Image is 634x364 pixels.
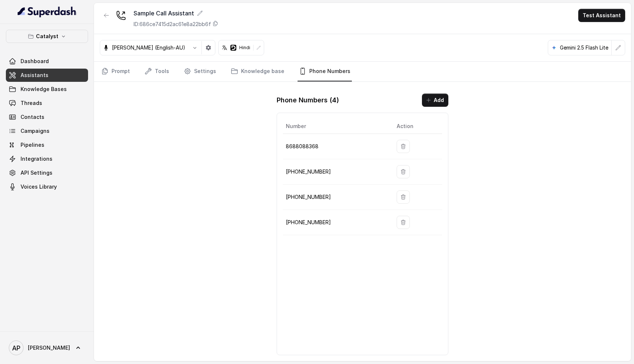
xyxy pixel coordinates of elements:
[21,169,52,176] span: API Settings
[6,97,88,110] a: Threads
[286,193,385,201] p: [PHONE_NUMBER]
[143,62,171,81] a: Tools
[578,9,625,22] button: Test Assistant
[36,32,58,41] p: Catalyst
[21,155,52,163] span: Integrations
[21,58,49,65] span: Dashboard
[283,119,391,134] th: Number
[6,180,88,193] a: Voices Library
[100,62,625,81] nav: Tabs
[286,218,385,227] p: [PHONE_NUMBER]
[21,72,48,79] span: Assistants
[21,183,57,190] span: Voices Library
[21,141,44,149] span: Pipelines
[134,21,211,28] p: ID: 686ce7415d2ac61e8a22bb6f
[21,113,44,121] span: Contacts
[6,138,88,152] a: Pipelines
[422,94,448,107] button: Add
[21,127,50,135] span: Campaigns
[28,344,70,352] span: [PERSON_NAME]
[21,85,67,93] span: Knowledge Bases
[6,30,88,43] button: Catalyst
[21,99,42,107] span: Threads
[277,94,339,106] h1: Phone Numbers ( 4 )
[6,152,88,165] a: Integrations
[12,344,21,352] text: AP
[230,45,236,51] svg: deepgram logo
[551,45,557,51] svg: google logo
[239,45,250,51] p: Hindi
[6,110,88,124] a: Contacts
[229,62,286,81] a: Knowledge base
[6,55,88,68] a: Dashboard
[286,167,385,176] p: [PHONE_NUMBER]
[560,44,608,51] p: Gemini 2.5 Flash Lite
[18,6,77,18] img: light.svg
[298,62,352,81] a: Phone Numbers
[100,62,131,81] a: Prompt
[6,338,88,358] a: [PERSON_NAME]
[391,119,442,134] th: Action
[134,9,218,18] div: Sample Call Assistant
[182,62,218,81] a: Settings
[6,166,88,179] a: API Settings
[6,124,88,138] a: Campaigns
[112,44,185,51] p: [PERSON_NAME] (English-AU)
[6,83,88,96] a: Knowledge Bases
[286,142,385,151] p: 8688088368
[6,69,88,82] a: Assistants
